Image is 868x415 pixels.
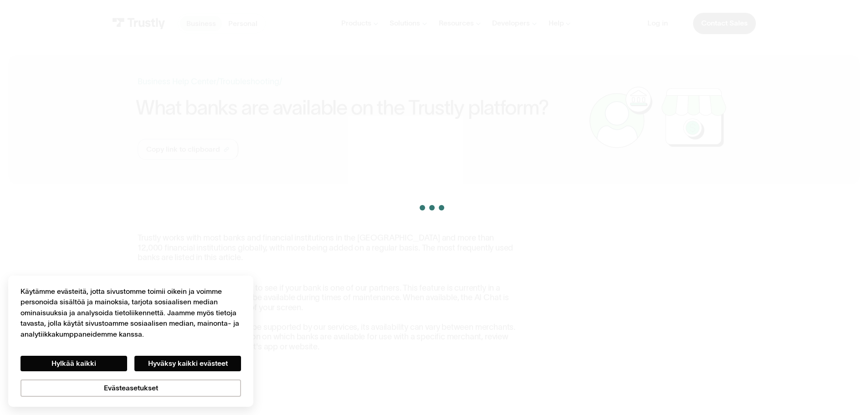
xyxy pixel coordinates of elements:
button: Evästeasetukset [21,379,241,397]
div: Käytämme evästeitä, jotta sivustomme toimii oikein ja voimme personoida sisältöä ja mainoksia, ta... [21,286,241,340]
button: Hylkää kaikki [21,356,127,371]
button: Hyväksy kaikki evästeet [134,356,241,371]
div: Yksityisyys [21,286,241,397]
div: Cookie banner [8,276,253,407]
